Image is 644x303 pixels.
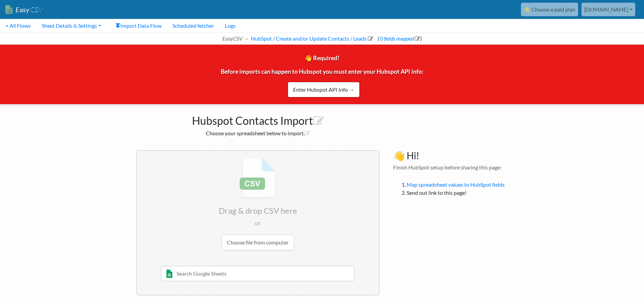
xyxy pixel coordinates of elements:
[379,35,420,42] a: 0 fields mapped
[407,181,505,188] a: Map spreadsheet values to HubSpot fields
[161,266,355,281] input: Search Google Sheets
[378,35,422,42] span: ( )
[521,3,578,16] a: ⭐ Choose a paid plan
[136,130,380,136] h2: Choose your spreadsheet below to import.
[219,19,241,32] a: Logs
[167,19,219,32] a: Scheduled fetcher
[221,54,424,91] span: 👋 Required! Before imports can happen to Hubspot you must enter your Hubspot API info:
[222,35,249,42] i: EasyCSV →
[250,35,373,42] a: HubSpot / Create and/or Update Contacts / Leads
[393,164,508,170] h4: Finish HubSpot setup before sharing this page:
[36,19,106,32] a: Sheet Details & Settings
[288,82,360,97] a: Enter Hubspot API Info →
[5,3,43,17] a: EasyCSV
[581,3,635,16] a: [DOMAIN_NAME]
[136,111,380,127] h1: Hubspot Contacts Import
[393,150,508,162] h3: 👋 Hi!
[29,5,43,14] span: CSV
[407,189,508,197] li: Send out link to this page!
[110,19,167,32] a: Import Data Flow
